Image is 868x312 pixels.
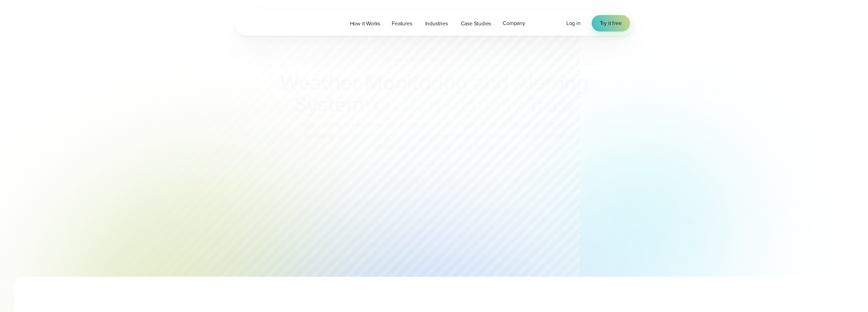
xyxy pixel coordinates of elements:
[592,15,630,32] a: Try it free
[344,16,386,30] a: How it Works
[600,19,622,27] span: Try it free
[503,19,525,27] span: Company
[461,20,491,28] span: Case Studies
[392,20,412,28] span: Features
[455,16,497,30] a: Case Studies
[350,20,380,28] span: How it Works
[566,19,581,27] a: Log in
[425,20,448,28] span: Industries
[566,19,581,27] span: Log in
